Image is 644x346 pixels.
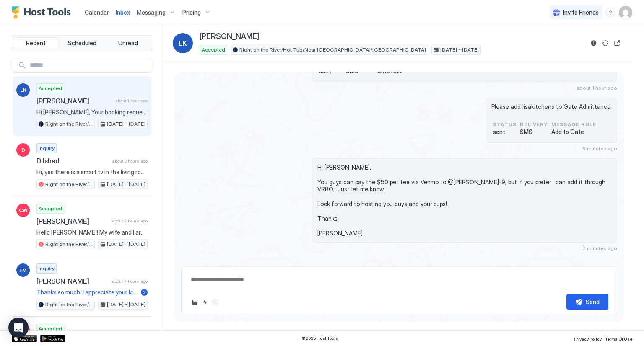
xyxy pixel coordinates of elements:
span: [DATE] - [DATE] [107,240,145,248]
div: User profile [619,6,632,19]
a: Host Tools Logo [12,6,75,19]
span: Hi, yes there is a smart tv in the living room and downstairs bedroom. [36,168,148,176]
span: © 2025 Host Tools [301,336,338,341]
span: Right on the River/Hot Tub/Near [GEOGRAPHIC_DATA]/[GEOGRAPHIC_DATA] [45,120,93,128]
button: Recent [14,37,58,49]
span: Hi [PERSON_NAME], Your booking request has been accepted! I have confirmed your reservation at my... [36,108,148,116]
span: FM [19,266,27,274]
span: 3 [143,289,146,295]
span: SMS [520,128,548,136]
span: Privacy Policy [574,336,602,341]
span: Right on the River/Hot Tub/Near [GEOGRAPHIC_DATA]/[GEOGRAPHIC_DATA] [45,240,93,248]
span: Unread [118,39,138,47]
span: Terms Of Use [605,336,632,341]
span: Add to Gate [551,128,596,136]
span: 7 minutes ago [582,245,617,251]
div: Scheduled Messages [551,259,608,268]
span: Accepted [202,46,225,54]
button: Quick reply [200,297,210,307]
span: Hi [PERSON_NAME], You guys can pay the $50 pet fee via Venmo to @[PERSON_NAME]-9, but if you pref... [317,164,612,237]
input: Input Field [26,58,151,72]
div: menu [605,8,615,18]
a: Calendar [85,8,109,17]
span: [DATE] - [DATE] [440,46,479,54]
span: Hello [PERSON_NAME]! My wife and I are going up there from [GEOGRAPHIC_DATA], [GEOGRAPHIC_DATA], ... [36,229,148,236]
span: D [21,146,25,154]
span: Accepted [39,205,62,212]
button: Scheduled [60,37,104,49]
span: status [493,121,517,128]
a: Google Play Store [40,335,65,342]
span: LK [179,38,187,48]
span: [PERSON_NAME] [200,32,259,41]
a: Inbox [116,8,130,17]
button: Open reservation [612,38,622,48]
div: Send [586,297,600,306]
span: Accepted [39,85,62,92]
span: 9 minutes ago [582,145,617,152]
span: Please add lisakitchens to Gate Admittance. [491,103,612,111]
span: Inquiry [39,145,55,152]
button: Send [566,294,608,310]
span: [DATE] - [DATE] [107,181,145,188]
span: about 1 hour ago [576,85,617,91]
span: about 2 hours ago [112,158,148,164]
span: Message Rule [551,121,596,128]
span: [PERSON_NAME] [36,97,112,105]
span: Right on the River/Hot Tub/Near [GEOGRAPHIC_DATA]/[GEOGRAPHIC_DATA] [45,181,93,188]
span: Messaging [137,9,166,16]
span: Dilshad [36,157,109,165]
span: about 4 hours ago [112,279,148,284]
button: Scheduled Messages [539,258,617,269]
a: Privacy Policy [574,334,602,343]
span: Scheduled [68,39,96,47]
span: [PERSON_NAME] [36,277,109,285]
span: LK [20,86,26,94]
span: about 4 hours ago [112,218,148,224]
span: sent [493,128,517,136]
button: Reservation information [589,38,599,48]
span: Pricing [182,9,201,16]
span: Invite Friends [563,9,599,16]
button: Upload image [190,297,200,307]
button: Sync reservation [600,38,610,48]
span: Right on the River/Hot Tub/Near [GEOGRAPHIC_DATA]/[GEOGRAPHIC_DATA] [45,301,93,308]
span: [DATE] - [DATE] [107,120,145,128]
span: Calendar [85,9,109,16]
span: [PERSON_NAME] [36,217,109,225]
span: Recent [26,39,46,47]
a: Terms Of Use [605,334,632,343]
span: [DATE] - [DATE] [107,301,145,308]
span: Accepted [39,325,62,333]
span: Right on the River/Hot Tub/Near [GEOGRAPHIC_DATA]/[GEOGRAPHIC_DATA] [239,46,426,54]
span: Thanks so much. I appreciate your kindness. I'll share w my travel buddy. [36,289,138,296]
a: App Store [12,335,37,342]
span: Delivery [520,121,548,128]
span: CW [19,207,28,214]
span: Inbox [116,9,130,16]
div: Open Intercom Messenger [8,318,29,338]
span: about 1 hour ago [115,98,148,103]
div: tab-group [12,35,152,51]
span: Inquiry [39,265,55,272]
button: Unread [106,37,150,49]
